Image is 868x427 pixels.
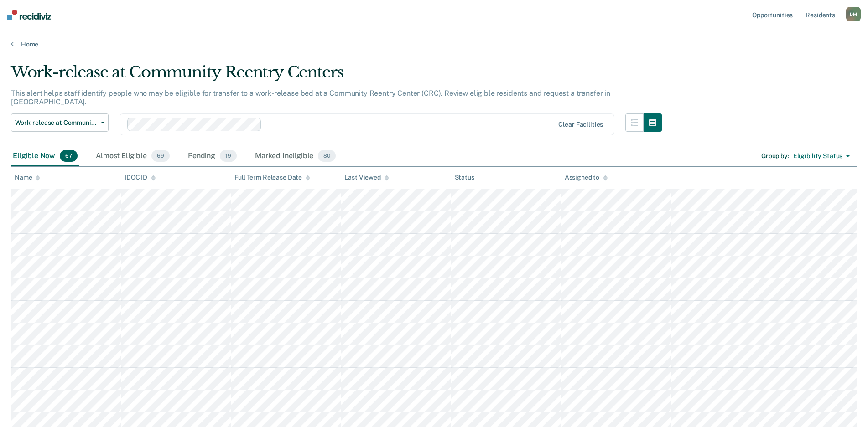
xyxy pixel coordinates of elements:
div: D M [846,7,861,21]
button: Work-release at Community Reentry Centers [11,113,109,132]
div: Eligible Now67 [11,146,79,166]
div: Last Viewed [344,174,389,181]
div: Name [15,174,40,181]
span: Work-release at Community Reentry Centers [15,119,97,127]
span: 69 [151,150,170,162]
p: This alert helps staff identify people who may be eligible for transfer to a work-release bed at ... [11,89,610,106]
div: Full Term Release Date [234,174,310,181]
div: Marked Ineligible80 [253,146,338,166]
button: DM [846,7,861,21]
div: Pending19 [186,146,239,166]
div: Almost Eligible69 [94,146,172,166]
a: Home [11,40,857,48]
div: Status [455,174,474,181]
div: Assigned to [565,174,608,181]
div: Clear facilities [558,121,603,129]
div: Group by : [761,152,789,160]
div: Eligibility Status [793,152,842,160]
span: 80 [318,150,336,162]
img: Recidiviz [7,10,51,20]
span: 67 [60,150,78,162]
div: IDOC ID [125,174,156,181]
div: Work-release at Community Reentry Centers [11,63,662,89]
button: Eligibility Status [789,149,854,164]
span: 19 [220,150,237,162]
